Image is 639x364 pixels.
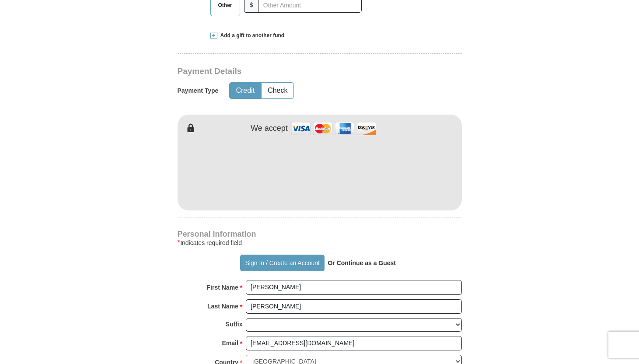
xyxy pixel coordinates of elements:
h5: Payment Type [178,87,219,94]
button: Sign In / Create an Account [240,255,325,271]
button: Credit [230,83,261,99]
h4: Personal Information [178,231,462,238]
h3: Payment Details [178,66,401,77]
img: credit cards accepted [290,119,377,138]
h4: We accept [251,124,288,133]
strong: Or Continue as a Guest [328,259,396,266]
div: Indicates required field [178,238,462,248]
strong: Email [222,337,238,349]
strong: First Name [207,281,238,294]
span: Add a gift to another fund [217,32,285,39]
strong: Last Name [207,300,238,312]
button: Check [262,83,293,99]
strong: Suffix [226,318,243,330]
